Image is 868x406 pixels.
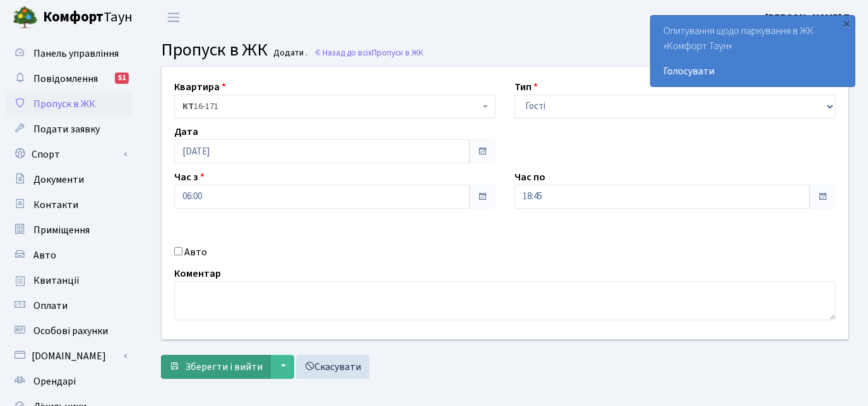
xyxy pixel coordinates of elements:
[174,124,198,139] label: Дата
[33,248,56,262] span: Авто
[174,79,226,95] label: Квартира
[43,7,133,28] span: Таун
[6,142,133,167] a: Спорт
[174,170,205,185] label: Час з
[33,299,68,313] span: Оплати
[13,5,38,30] img: logo.png
[314,47,424,59] a: Назад до всіхПропуск в ЖК
[33,324,108,338] span: Особові рахунки
[161,37,268,62] span: Пропуск в ЖК
[6,167,133,192] a: Документи
[514,79,538,95] label: Тип
[33,47,119,61] span: Панель управління
[174,266,221,281] label: Коментар
[765,11,853,25] b: [PERSON_NAME] П.
[651,16,855,86] div: Опитування щодо паркування в ЖК «Комфорт Таун»
[6,192,133,217] a: Контакти
[6,369,133,394] a: Орендарі
[6,318,133,344] a: Особові рахунки
[6,66,133,91] a: Повідомлення51
[6,344,133,369] a: [DOMAIN_NAME]
[33,97,95,111] span: Пропуск в ЖК
[6,91,133,117] a: Пропуск в ЖК
[33,173,84,187] span: Документи
[33,223,90,237] span: Приміщення
[33,198,78,212] span: Контакти
[372,47,424,59] span: Пропуск в ЖК
[765,10,853,25] a: [PERSON_NAME] П.
[184,245,207,260] label: Авто
[6,217,133,243] a: Приміщення
[841,17,853,30] div: ×
[182,100,480,113] span: <b>КТ</b>&nbsp;&nbsp;&nbsp;&nbsp;16-171
[514,170,545,185] label: Час по
[33,122,100,136] span: Подати заявку
[271,48,308,59] small: Додати .
[43,7,104,27] b: Комфорт
[6,41,133,66] a: Панель управління
[33,374,76,388] span: Орендарі
[6,268,133,293] a: Квитанції
[185,360,263,374] span: Зберегти і вийти
[158,7,189,28] button: Переключити навігацію
[115,72,129,84] div: 51
[161,355,271,379] button: Зберегти і вийти
[182,100,194,113] b: КТ
[6,293,133,318] a: Оплати
[6,117,133,142] a: Подати заявку
[174,95,496,119] span: <b>КТ</b>&nbsp;&nbsp;&nbsp;&nbsp;16-171
[296,355,369,379] a: Скасувати
[33,72,98,86] span: Повідомлення
[33,274,80,287] span: Квитанції
[6,243,133,268] a: Авто
[663,64,842,79] a: Голосувати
